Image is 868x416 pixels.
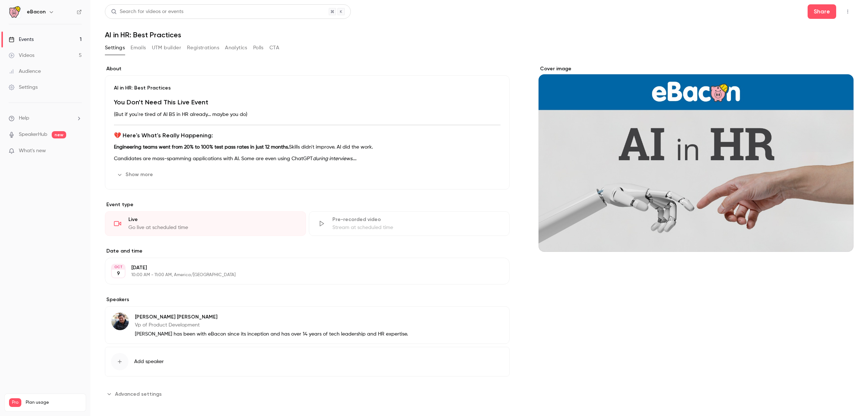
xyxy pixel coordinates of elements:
[105,201,510,208] p: Event type
[131,264,471,271] p: [DATE]
[111,313,129,330] img: Alex Kremer
[105,211,306,236] div: LiveGo live at scheduled time
[114,132,213,139] strong: 💔 Here's What's Really Happening:
[111,8,183,16] div: Search for videos or events
[9,398,21,407] span: Pro
[105,296,510,303] label: Speakers
[114,169,157,180] button: Show more
[112,265,125,270] div: OCT
[135,321,408,329] p: Vp of Product Development
[131,42,146,54] button: Emails
[225,42,247,54] button: Analytics
[135,313,408,321] p: [PERSON_NAME] [PERSON_NAME]
[134,358,164,365] span: Add speaker
[105,30,854,39] h1: AI in HR: Best Practices
[105,247,510,255] label: Date and time
[539,65,854,72] label: Cover image
[332,224,501,231] div: Stream at scheduled time
[52,131,66,138] span: new
[187,42,219,54] button: Registrations
[9,115,82,122] li: help-dropdown-opener
[26,400,81,405] span: Plan usage
[19,131,47,138] a: SpeakerHub
[9,6,21,18] img: eBacon
[105,65,510,72] label: About
[19,115,29,122] span: Help
[9,68,41,75] div: Audience
[808,4,836,19] button: Share
[128,216,297,223] div: Live
[539,65,854,252] section: Cover image
[117,270,120,277] p: 9
[269,42,279,54] button: CTA
[105,388,166,400] button: Advanced settings
[131,272,471,278] p: 10:00 AM - 11:00 AM, America/[GEOGRAPHIC_DATA]
[114,98,208,106] strong: You Don't Need This Live Event
[105,347,510,377] button: Add speaker
[105,42,125,54] button: Settings
[114,143,501,151] p: Skills didn't improve. AI did the work.
[9,84,38,91] div: Settings
[105,388,510,400] section: Advanced settings
[114,110,501,119] p: (But if you're tired of AI BS in HR already... maybe you do)
[9,52,34,59] div: Videos
[19,147,46,155] span: What's new
[135,330,408,338] p: [PERSON_NAME] has been with eBacon since its inception and has over 14 years of tech leadership a...
[114,154,501,163] p: Candidates are mass-spamming applications with AI. Some are even using ChatGPT .
[114,84,501,92] p: AI in HR: Best Practices
[313,156,352,161] em: during interviews
[115,390,162,398] span: Advanced settings
[73,148,82,154] iframe: Noticeable Trigger
[114,145,289,150] strong: Engineering teams went from 20% to 100% test pass rates in just 12 months.
[332,216,501,223] div: Pre-recorded video
[105,306,510,344] div: Alex Kremer[PERSON_NAME] [PERSON_NAME]Vp of Product Development[PERSON_NAME] has been with eBacon...
[309,211,510,236] div: Pre-recorded videoStream at scheduled time
[27,8,46,16] h6: eBacon
[128,224,297,231] div: Go live at scheduled time
[9,36,34,43] div: Events
[253,42,264,54] button: Polls
[152,42,181,54] button: UTM builder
